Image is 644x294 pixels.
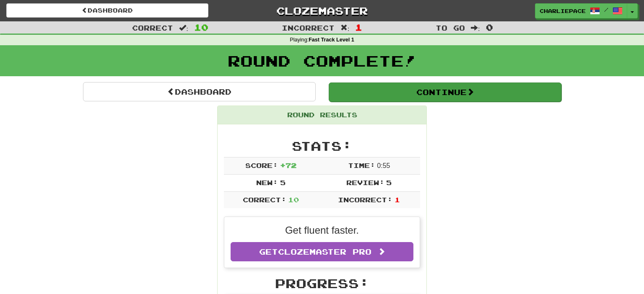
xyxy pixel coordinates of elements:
[224,139,420,153] h2: Stats:
[486,22,493,32] span: 0
[355,22,362,32] span: 1
[3,52,641,69] h1: Round Complete!
[243,196,286,204] span: Correct:
[278,247,371,256] span: Clozemaster Pro
[218,106,426,124] div: Round Results
[256,178,278,186] span: New:
[179,24,188,31] span: :
[132,23,173,32] span: Correct
[282,23,335,32] span: Incorrect
[471,24,480,31] span: :
[288,196,299,204] span: 10
[280,178,286,186] span: 5
[346,178,384,186] span: Review:
[338,196,392,204] span: Incorrect:
[309,37,354,43] strong: Fast Track Level 1
[386,178,392,186] span: 5
[377,162,390,169] span: 0 : 55
[535,3,627,18] a: CharliePace /
[224,276,420,290] h2: Progress:
[221,3,423,18] a: Clozemaster
[340,24,350,31] span: :
[348,161,375,169] span: Time:
[194,22,208,32] span: 10
[604,7,608,13] span: /
[395,196,400,204] span: 1
[231,242,413,261] a: GetClozemaster Pro
[245,161,278,169] span: Score:
[231,223,413,237] p: Get fluent faster.
[83,82,316,101] a: Dashboard
[6,3,208,18] a: Dashboard
[280,161,296,169] span: + 72
[540,7,586,15] span: CharliePace
[436,23,465,32] span: To go
[329,83,561,102] button: Continue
